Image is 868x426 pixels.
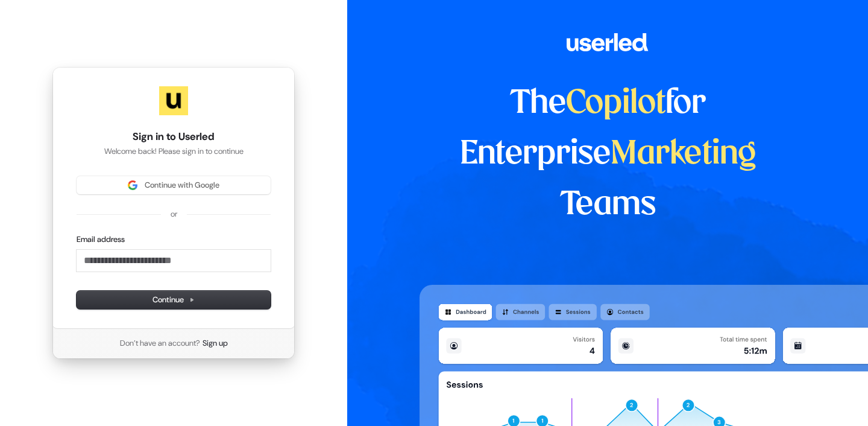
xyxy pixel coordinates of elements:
[77,291,271,309] button: Continue
[77,176,271,194] button: Sign in with GoogleContinue with Google
[77,146,271,157] p: Welcome back! Please sign in to continue
[145,180,219,191] span: Continue with Google
[77,130,271,144] h1: Sign in to Userled
[128,180,137,190] img: Sign in with Google
[159,86,188,115] img: Userled
[566,88,665,119] span: Copilot
[611,139,756,170] span: Marketing
[420,78,796,230] h1: The for Enterprise Teams
[203,338,228,349] a: Sign up
[77,234,125,245] label: Email address
[153,294,195,305] span: Continue
[171,209,177,220] p: or
[120,338,200,349] span: Don’t have an account?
